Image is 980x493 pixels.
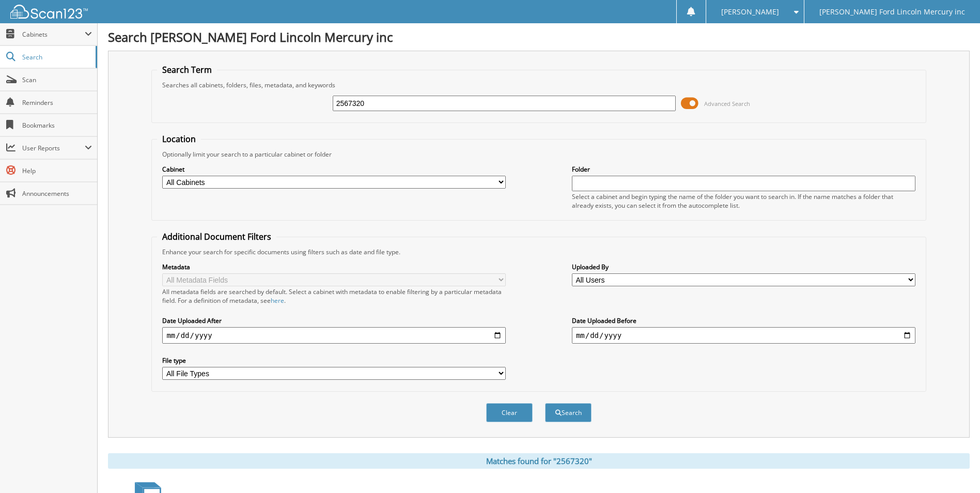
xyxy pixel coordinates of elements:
span: Advanced Search [704,100,750,107]
img: scan123-logo-white.svg [10,5,88,19]
label: Metadata [162,263,506,271]
div: Enhance your search for specific documents using filters such as date and file type. [157,248,920,256]
span: Cabinets [22,30,85,39]
label: Date Uploaded After [162,316,506,325]
label: Cabinet [162,165,506,174]
label: File type [162,356,506,365]
div: Optionally limit your search to a particular cabinet or folder [157,150,920,159]
a: here [271,296,284,305]
span: Bookmarks [22,121,92,130]
input: end [572,327,915,344]
button: Clear [486,403,533,422]
span: [PERSON_NAME] [721,9,779,15]
legend: Additional Document Filters [157,231,276,242]
label: Date Uploaded Before [572,316,915,325]
label: Folder [572,165,915,174]
legend: Location [157,133,201,145]
span: User Reports [22,144,85,152]
div: Matches found for "2567320" [108,453,970,469]
span: [PERSON_NAME] Ford Lincoln Mercury inc [819,9,965,15]
span: Help [22,166,92,175]
span: Scan [22,75,92,84]
legend: Search Term [157,64,217,75]
span: Search [22,53,90,61]
h1: Search [PERSON_NAME] Ford Lincoln Mercury inc [108,28,970,45]
button: Search [545,403,592,422]
input: start [162,327,506,344]
span: Reminders [22,98,92,107]
span: Announcements [22,189,92,198]
label: Uploaded By [572,263,915,271]
div: All metadata fields are searched by default. Select a cabinet with metadata to enable filtering b... [162,287,506,305]
div: Select a cabinet and begin typing the name of the folder you want to search in. If the name match... [572,192,915,210]
div: Searches all cabinets, folders, files, metadata, and keywords [157,81,920,89]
